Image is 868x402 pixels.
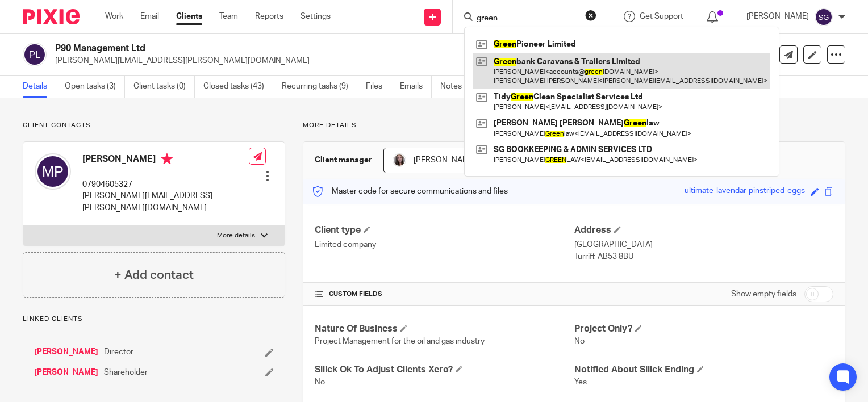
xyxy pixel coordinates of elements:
[685,185,805,198] div: ultimate-lavendar-pinstriped-eggs
[23,121,285,130] p: Client contacts
[282,76,357,98] a: Recurring tasks (9)
[315,364,574,376] h4: Sllick Ok To Adjust Clients Xero?
[574,378,587,386] span: Yes
[315,337,485,345] span: Project Management for the oil and gas industry
[315,224,574,236] h4: Client type
[731,288,796,300] label: Show empty fields
[34,346,98,358] a: [PERSON_NAME]
[746,11,809,22] p: [PERSON_NAME]
[82,179,249,190] p: 07904605327
[574,239,833,250] p: [GEOGRAPHIC_DATA]
[315,290,574,299] h4: CUSTOM FIELDS
[315,323,574,335] h4: Nature Of Business
[315,239,574,250] p: Limited company
[161,153,173,165] i: Primary
[23,9,80,24] img: Pixie
[176,11,202,22] a: Clients
[133,76,195,98] a: Client tasks (0)
[303,121,845,130] p: More details
[255,11,283,22] a: Reports
[475,14,578,24] input: Search
[104,346,133,358] span: Director
[574,337,585,345] span: No
[574,323,833,335] h4: Project Only?
[35,153,71,190] img: svg%3E
[440,76,482,98] a: Notes (0)
[23,43,47,66] img: svg%3E
[366,76,391,98] a: Files
[315,154,372,166] h3: Client manager
[55,43,564,55] h2: P90 Management Ltd
[23,76,56,98] a: Details
[574,364,833,376] h4: Notified About Sllick Ending
[414,156,499,164] span: [PERSON_NAME] ACCA
[574,224,833,236] h4: Address
[105,11,123,22] a: Work
[315,378,325,386] span: No
[203,76,273,98] a: Closed tasks (43)
[82,190,249,213] p: [PERSON_NAME][EMAIL_ADDRESS][PERSON_NAME][DOMAIN_NAME]
[34,367,98,378] a: [PERSON_NAME]
[55,55,691,66] p: [PERSON_NAME][EMAIL_ADDRESS][PERSON_NAME][DOMAIN_NAME]
[217,231,255,240] p: More details
[393,153,406,167] img: Nicole%202023.jpg
[23,315,285,324] p: Linked clients
[585,10,596,21] button: Clear
[219,11,238,22] a: Team
[140,11,159,22] a: Email
[104,367,148,378] span: Shareholder
[400,76,432,98] a: Emails
[114,266,194,284] h4: + Add contact
[640,12,683,20] span: Get Support
[312,186,508,197] p: Master code for secure communications and files
[82,153,249,167] h4: [PERSON_NAME]
[301,11,331,22] a: Settings
[65,76,125,98] a: Open tasks (3)
[815,8,833,26] img: svg%3E
[574,251,833,262] p: Turriff, AB53 8BU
